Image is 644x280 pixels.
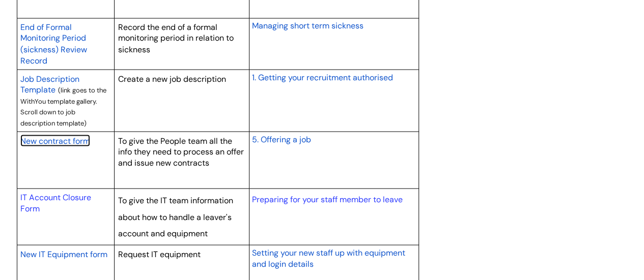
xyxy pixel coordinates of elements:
span: To give the IT team information about how to handle a leaver's account and equipment [118,195,233,238]
span: 1. Getting your recruitment authorised [251,72,393,82]
a: New IT Equipment form [20,247,107,260]
span: Job Description Template [20,73,79,95]
a: Job Description Template [20,72,79,96]
a: End of Formal Monitoring Period (sickness) Review Record [20,21,87,66]
span: Record the end of a formal monitoring period in relation to sickness [118,22,234,54]
a: IT Account Closure Form [20,192,91,213]
span: New contract form [20,135,90,146]
span: Setting your new staff up with equipment and login details [251,247,405,269]
a: New contract form [20,134,90,146]
span: End of Formal Monitoring Period (sickness) Review Record [20,22,87,66]
span: 5. Offering a job [251,134,311,144]
a: 5. Offering a job [251,133,311,145]
span: Create a new job description [118,73,226,84]
a: 1. Getting your recruitment authorised [251,71,393,83]
span: Managing short term sickness [251,20,363,31]
span: To give the People team all the info they need to process an offer and issue new contracts [118,135,244,168]
a: Setting your new staff up with equipment and login details [251,246,405,269]
a: Preparing for your staff member to leave [251,194,402,204]
span: New IT Equipment form [20,248,107,259]
a: Managing short term sickness [251,19,363,32]
span: Request IT equipment [118,248,201,259]
span: (link goes to the WithYou template gallery. Scroll down to job description template) [20,85,106,127]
